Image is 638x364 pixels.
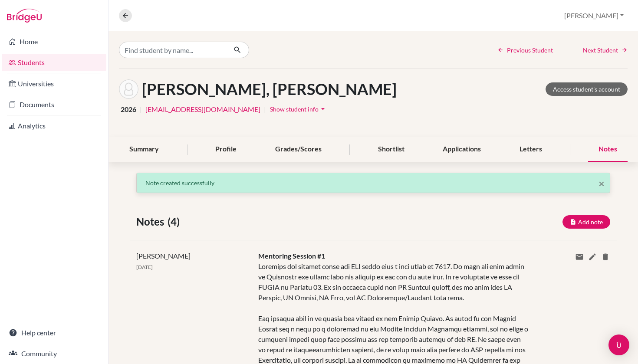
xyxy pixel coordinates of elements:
[119,42,227,58] input: Find student by name...
[588,137,628,162] div: Notes
[2,324,106,341] a: Help center
[119,137,169,162] div: Summary
[145,178,601,187] p: Note created successfully
[264,104,266,115] span: |
[265,137,332,162] div: Grades/Scores
[509,137,552,162] div: Letters
[2,96,106,113] a: Documents
[2,345,106,362] a: Community
[270,102,328,116] button: Show student infoarrow_drop_down
[136,252,191,260] span: [PERSON_NAME]
[121,104,136,115] span: 2026
[497,46,553,55] a: Previous Student
[168,214,183,230] span: (4)
[119,79,138,99] img: Benjamin Peto Vince's avatar
[145,104,260,115] a: [EMAIL_ADDRESS][DOMAIN_NAME]
[507,46,553,55] span: Previous Student
[583,46,628,55] a: Next Student
[2,117,106,134] a: Analytics
[142,80,397,98] h1: [PERSON_NAME], [PERSON_NAME]
[599,178,605,189] button: Close
[546,82,628,96] a: Access student's account
[270,105,319,113] span: Show student info
[599,177,605,190] span: ×
[562,215,610,229] button: Add note
[7,9,42,23] img: Bridge-U
[368,137,415,162] div: Shortlist
[432,137,491,162] div: Applications
[319,105,327,113] i: arrow_drop_down
[2,75,106,92] a: Universities
[608,334,629,355] div: Open Intercom Messenger
[136,264,153,270] span: [DATE]
[560,7,628,24] button: [PERSON_NAME]
[2,33,106,50] a: Home
[258,252,325,260] span: Mentoring Session #1
[2,54,106,71] a: Students
[136,214,168,230] span: Notes
[205,137,247,162] div: Profile
[140,104,142,115] span: |
[583,46,618,55] span: Next Student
